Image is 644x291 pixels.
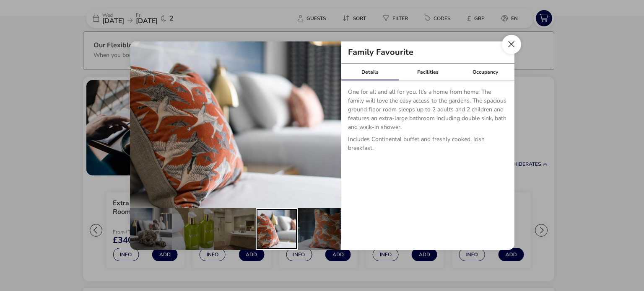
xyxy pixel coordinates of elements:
[341,48,420,57] h2: Family Favourite
[341,64,399,80] div: Details
[399,64,457,80] div: Facilities
[457,64,514,80] div: Occupancy
[130,41,514,250] div: details
[502,35,521,54] button: Close dialog
[348,135,508,156] p: Includes Continental buffet and freshly cooked, Irish breakfast.
[130,41,341,208] img: bbdb9005a6e3c95bff76fc2f2485a2b23ca3e452fac7252afad50ff294385356
[348,88,508,135] p: One for all and all for you. It’s a home from home. The family will love the easy access to the g...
